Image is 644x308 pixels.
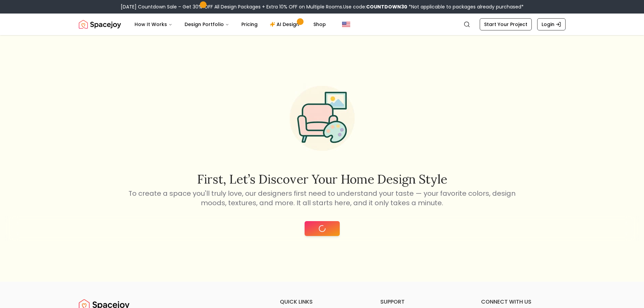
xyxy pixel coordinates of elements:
[342,20,350,28] img: United States
[127,172,517,186] h2: First, let’s discover your home design style
[79,14,566,35] nav: Global
[308,18,331,31] a: Shop
[480,18,532,30] a: Start Your Project
[121,3,524,10] div: [DATE] Countdown Sale – Get 30% OFF All Design Packages + Extra 10% OFF on Multiple Rooms.
[407,3,524,10] span: *Not applicable to packages already purchased*
[264,18,307,31] a: AI Design
[537,18,566,30] a: Login
[179,18,235,31] button: Design Portfolio
[280,298,364,306] h6: quick links
[380,298,465,306] h6: support
[79,18,121,31] img: Spacejoy Logo
[481,298,566,306] h6: connect with us
[366,3,407,10] b: COUNTDOWN30
[127,189,517,208] p: To create a space you'll truly love, our designers first need to understand your taste — your fav...
[79,18,121,31] a: Spacejoy
[129,18,178,31] button: How It Works
[343,3,407,10] span: Use code:
[236,18,263,31] a: Pricing
[279,75,365,162] img: Start Style Quiz Illustration
[129,18,331,31] nav: Main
